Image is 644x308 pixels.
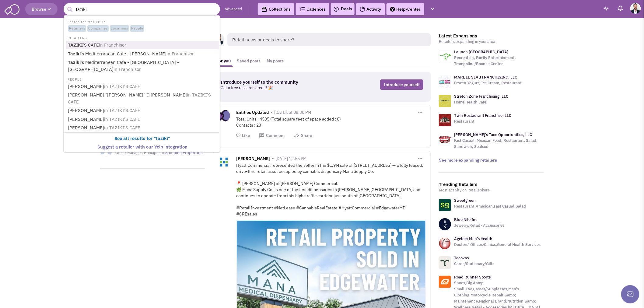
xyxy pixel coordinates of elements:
[454,138,544,150] p: Fast Casual, Mexican Food, Restaurant, Salad, Sandwich, Seafood
[356,3,385,15] a: Activity
[454,242,541,248] p: Doctors’ Offices/Clinics,General Health Services
[454,261,495,267] p: Cards/Stationary/Gifts
[32,6,51,12] span: Browse
[439,257,451,269] img: www.tecovas.com
[439,218,451,230] img: www.bluenile.com
[234,55,264,67] a: Saved posts
[454,275,491,280] a: Road Runner Sports
[454,80,522,86] p: Frozen Yogurt, Ice Cream, Restaurant
[66,91,219,106] a: [PERSON_NAME] "[PERSON_NAME]" G [PERSON_NAME]in TAZIKI'S CAFE
[97,144,187,150] b: Suggest a retailer with our Yelp integration
[439,76,451,88] img: logo
[439,276,451,288] img: www.roadrunnersports.com
[104,116,140,122] span: in TAZIKI'S CAFE
[66,135,219,143] a: See all results for "taziki"
[68,92,211,105] span: in TAZIKI'S CAFE
[439,187,544,193] p: Most activity on Retailsphere
[454,113,512,118] a: Twin Restaurant Franchise, LLC
[454,94,509,99] a: Stretch Zone Franchising, LLC
[242,133,250,138] span: Like
[630,3,641,14] img: Adam Shackleford
[258,3,294,15] a: Collections
[165,150,203,155] a: Samples Properties
[439,157,497,163] a: See more expanding retailers
[439,114,451,126] img: logo
[360,6,365,12] img: Activity.png
[65,18,219,32] li: Search for "taziki" in
[225,6,242,12] a: Advanced
[68,59,81,65] b: Taziki
[387,3,424,15] a: Help-Center
[115,135,170,141] b: See all results for " "
[439,51,451,63] img: logo
[68,42,83,48] b: TAZIKI
[66,143,219,151] a: Suggest a retailer with our Yelp integration
[454,222,505,229] p: Jewelry,Retail - Accessories
[65,76,219,82] li: PEOPLE
[236,133,250,138] button: Like
[4,3,19,15] img: SmartAdmin
[439,182,544,187] h3: Trending Retailers
[68,25,86,32] span: Retailers
[454,198,476,203] a: Sweetgreen
[454,75,517,80] a: MARBLE SLAB FRANCHISING, LLC
[296,3,329,15] a: Cadences
[99,42,126,48] span: in Franchisor
[333,5,339,13] img: icon-deals.svg
[221,79,336,85] h3: Introduce yourself to the community
[115,150,164,155] span: Office Manager, Principal at
[66,115,219,124] a: [PERSON_NAME]in TAZIKI'S CAFE
[110,25,129,32] span: Locations
[454,203,526,209] p: Restaurant,American,Fast Casual,Salad
[454,55,544,67] p: Recreation, Family Entertainment, Trampoline/Bounce Center
[68,51,81,57] b: Taziki
[66,58,219,73] a: Taziki's Mediterranean Cafe - [GEOGRAPHIC_DATA] - [GEOGRAPHIC_DATA]in Franchisor
[114,66,141,72] span: in Franchisor
[380,79,423,90] a: Introduce yourself
[299,7,305,11] img: Cadences_logo.png
[454,49,509,54] a: Launch [GEOGRAPHIC_DATA]
[66,82,219,91] a: [PERSON_NAME]in TAZIKI'S CAFE
[236,110,269,117] span: Entities Updated
[213,55,234,67] a: For you
[104,107,140,113] span: in TAZIKI'S CAFE
[261,6,267,12] img: icon-collection-lavender-black.svg
[439,39,544,45] p: Retailers expanding in your area
[87,25,109,32] span: Companies
[333,5,352,13] a: Deals
[454,118,512,124] p: Restaurant
[236,156,270,163] span: [PERSON_NAME]
[104,83,140,89] span: in TAZIKI'S CAFE
[439,199,451,211] img: www.sweetgreen.com
[64,3,220,15] input: Search
[66,107,219,115] a: [PERSON_NAME]in TAZIKI'S CAFE
[166,51,194,57] span: in Franchisor
[156,135,168,141] b: taziki
[236,162,426,217] div: Hyatt Commercial represented the seller in the $1.9M sale of [STREET_ADDRESS] — a fully leased, d...
[439,133,451,145] img: logo
[65,34,219,41] li: RETAILERS
[227,33,431,46] span: Retail news or deals to share?
[390,7,395,12] img: help.png
[221,85,336,91] p: Get a free research credit! 🎉
[66,124,219,132] a: [PERSON_NAME]in TAZIKI'S CAFE
[264,55,287,67] a: My posts
[259,133,285,138] button: Comment
[454,236,493,241] a: Ageless Men's Health
[454,217,478,222] a: Blue Nile Inc
[439,33,544,39] h3: Latest Expansions
[66,41,219,49] a: TAZIKI'S CAFEin Franchisor
[454,99,509,105] p: Home Health Care
[274,110,311,115] span: [DATE], at 08:30 PM
[454,132,532,137] a: [PERSON_NAME]'s Taco Opportunities, LLC
[454,255,469,261] a: Tecovas
[25,3,58,15] button: Browse
[130,25,144,32] span: People
[66,50,219,58] a: Taziki's Mediterranean Cafe - [PERSON_NAME]in Franchisor
[439,95,451,107] img: logo
[236,116,426,128] div: Total Units : 4505 (Total square feet of space added : 0) Contacts : 23
[275,156,306,161] span: [DATE] 12:55 PM
[294,133,312,138] button: Share
[104,125,140,131] span: in TAZIKI'S CAFE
